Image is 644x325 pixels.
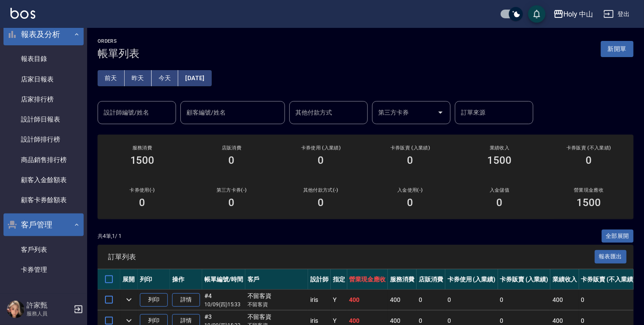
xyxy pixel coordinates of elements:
a: 顧客卡券餘額表 [3,190,84,210]
a: 設計師排行榜 [3,129,84,149]
td: Y [331,290,347,310]
h3: 0 [229,196,235,209]
h2: 卡券使用(-) [108,187,176,193]
h3: 帳單列表 [98,47,139,60]
td: 0 [579,290,637,310]
h2: 營業現金應收 [555,187,623,193]
button: 客戶管理 [3,213,84,236]
a: 詳情 [172,293,200,307]
div: 不留客資 [247,312,306,322]
p: 服務人員 [27,310,71,318]
h3: 0 [139,196,146,209]
button: [DATE] [178,70,211,86]
a: 店家日報表 [3,69,84,89]
button: 前天 [98,70,125,86]
a: 新開單 [601,44,634,53]
button: 昨天 [125,70,152,86]
a: 商品銷售排行榜 [3,150,84,170]
h2: 卡券使用 (入業績) [287,145,355,151]
a: 客戶列表 [3,240,84,260]
h2: 其他付款方式(-) [287,187,355,193]
th: 營業現金應收 [347,269,388,290]
h2: 入金儲值 [465,187,534,193]
th: 卡券使用 (入業績) [445,269,498,290]
button: 今天 [152,70,179,86]
button: 全部展開 [602,230,634,243]
th: 服務消費 [388,269,417,290]
td: 400 [550,290,579,310]
a: 報表目錄 [3,49,84,69]
a: 顧客入金餘額表 [3,170,84,190]
th: 帳單編號/時間 [202,269,245,290]
h5: 許家甄 [27,301,71,310]
button: save [528,5,546,23]
p: 10/09 (四) 15:33 [204,301,243,308]
td: 0 [417,290,445,310]
p: 不留客資 [247,301,306,308]
th: 客戶 [245,269,308,290]
a: 卡券管理 [3,260,84,280]
td: 0 [498,290,551,310]
h3: 1500 [130,154,155,166]
h2: 卡券販賣 (不入業績) [555,145,623,151]
button: 報表匯出 [595,250,627,264]
a: 報表匯出 [595,252,627,261]
h3: 1500 [577,196,601,209]
h3: 0 [586,154,592,166]
h3: 服務消費 [108,145,176,151]
h2: 店販消費 [197,145,266,151]
h2: 入金使用(-) [376,187,444,193]
button: expand row [122,293,136,306]
th: 指定 [331,269,347,290]
h3: 0 [318,196,324,209]
th: 卡券販賣 (不入業績) [579,269,637,290]
td: 0 [445,290,498,310]
p: 共 4 筆, 1 / 1 [98,232,122,240]
th: 列印 [138,269,170,290]
th: 展開 [120,269,138,290]
th: 操作 [170,269,202,290]
h2: 第三方卡券(-) [197,187,266,193]
h3: 0 [318,154,324,166]
button: 報表及分析 [3,23,84,46]
button: 列印 [140,293,168,307]
h2: 卡券販賣 (入業績) [376,145,444,151]
h2: ORDERS [98,38,139,44]
th: 設計師 [308,269,331,290]
button: Open [434,105,447,119]
button: 登出 [600,6,634,22]
h2: 業績收入 [465,145,534,151]
td: iris [308,290,331,310]
div: 不留客資 [247,291,306,301]
h3: 0 [407,154,414,166]
td: #4 [202,290,245,310]
button: 新開單 [601,41,634,57]
button: Holy 中山 [550,5,597,23]
h3: 0 [229,154,235,166]
a: 店家排行榜 [3,89,84,109]
h3: 0 [497,196,503,209]
th: 卡券販賣 (入業績) [498,269,551,290]
img: Logo [10,8,35,19]
a: 設計師日報表 [3,109,84,129]
th: 店販消費 [417,269,445,290]
div: Holy 中山 [564,9,593,20]
h3: 1500 [488,154,512,166]
td: 400 [347,290,388,310]
td: 400 [388,290,417,310]
th: 業績收入 [550,269,579,290]
img: Person [7,301,24,318]
h3: 0 [407,196,414,209]
span: 訂單列表 [108,253,595,261]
